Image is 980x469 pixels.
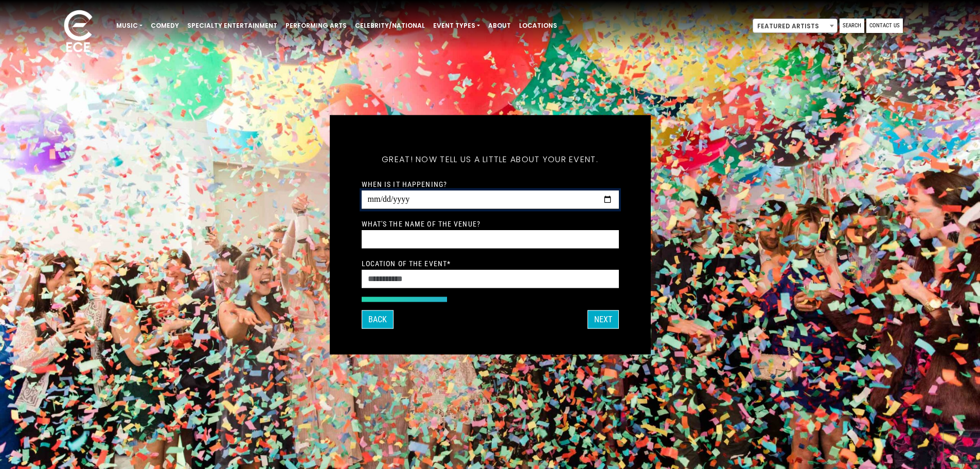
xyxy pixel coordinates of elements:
[281,17,351,34] a: Performing Arts
[362,179,448,188] label: When is it happening?
[183,17,281,34] a: Specialty Entertainment
[147,17,183,34] a: Comedy
[362,258,451,268] label: Location of the event
[753,19,838,33] span: Featured Artists
[515,17,561,34] a: Locations
[840,19,864,33] a: Search
[362,310,394,328] button: Back
[484,17,515,34] a: About
[587,310,619,328] button: Next
[362,141,619,178] h5: Great! Now tell us a little about your event.
[866,19,903,33] a: Contact Us
[351,17,429,34] a: Celebrity/National
[753,19,837,33] span: Featured Artists
[429,17,484,34] a: Event Types
[112,17,147,34] a: Music
[362,219,480,228] label: What's the name of the venue?
[52,7,104,57] img: ece_new_logo_whitev2-1.png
